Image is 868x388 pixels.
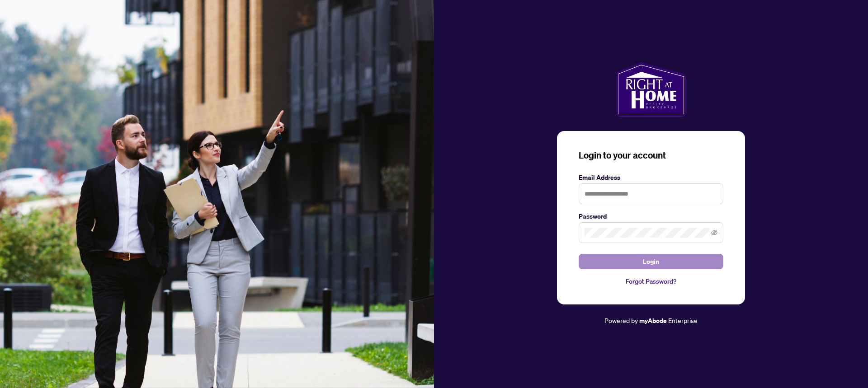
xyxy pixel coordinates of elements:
[604,316,638,324] span: Powered by
[579,173,723,182] label: Email Address
[579,254,723,269] button: Login
[643,254,659,269] span: Login
[579,211,723,221] label: Password
[579,149,723,162] h3: Login to your account
[616,62,686,117] img: ma-logo
[639,316,667,326] a: myAbode
[579,276,723,286] a: Forgot Password?
[668,316,698,324] span: Enterprise
[711,229,717,236] span: eye-invisible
